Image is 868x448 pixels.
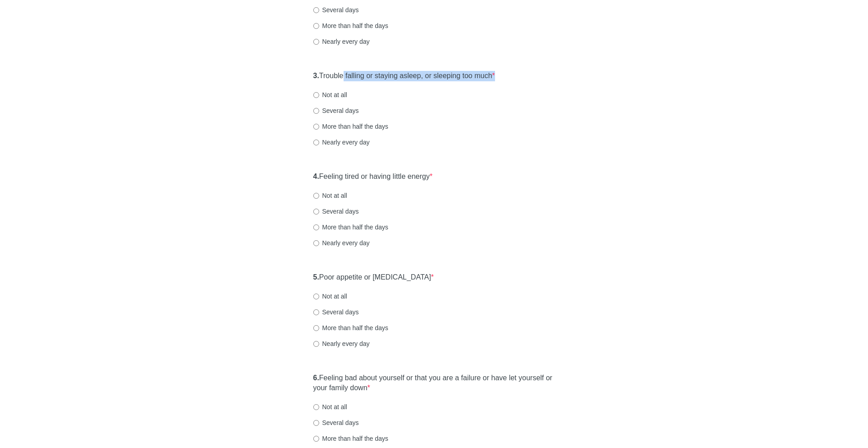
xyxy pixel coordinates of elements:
label: Nearly every day [313,339,370,348]
input: Nearly every day [313,39,319,45]
label: Not at all [313,292,347,301]
label: Not at all [313,191,347,200]
input: Not at all [313,92,319,98]
label: Several days [313,207,359,216]
strong: 3. [313,72,319,79]
input: Not at all [313,193,319,199]
label: Several days [313,418,359,427]
label: Not at all [313,402,347,411]
label: Several days [313,106,359,115]
label: Poor appetite or [MEDICAL_DATA] [313,272,434,283]
label: Feeling tired or having little energy [313,172,433,182]
label: Nearly every day [313,238,370,247]
input: More than half the days [313,224,319,230]
input: Nearly every day [313,341,319,347]
input: Several days [313,7,319,13]
input: Several days [313,420,319,426]
input: Not at all [313,404,319,410]
label: Feeling bad about yourself or that you are a failure or have let yourself or your family down [313,373,555,394]
label: Several days [313,308,359,317]
input: Nearly every day [313,240,319,246]
label: More than half the days [313,223,388,232]
label: More than half the days [313,434,388,443]
strong: 6. [313,374,319,382]
label: Several days [313,5,359,14]
input: More than half the days [313,23,319,29]
strong: 5. [313,273,319,281]
label: Nearly every day [313,138,370,147]
label: Not at all [313,90,347,99]
input: Several days [313,209,319,215]
label: Trouble falling or staying asleep, or sleeping too much [313,71,495,81]
label: More than half the days [313,323,388,332]
input: Several days [313,108,319,114]
input: Several days [313,309,319,315]
input: More than half the days [313,124,319,130]
label: More than half the days [313,122,388,131]
label: Nearly every day [313,37,370,46]
input: More than half the days [313,436,319,442]
input: Not at all [313,294,319,299]
input: More than half the days [313,325,319,331]
label: More than half the days [313,21,388,30]
input: Nearly every day [313,140,319,145]
strong: 4. [313,173,319,180]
